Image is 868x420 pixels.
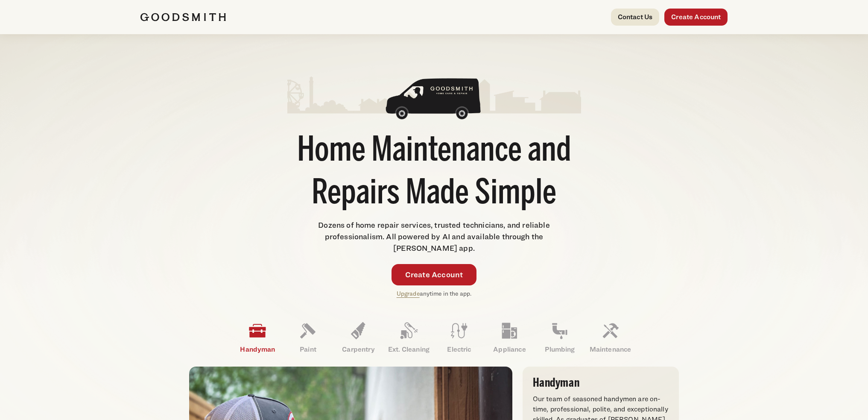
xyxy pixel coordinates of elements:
p: Carpentry [333,344,383,355]
p: Electric [434,344,484,355]
p: Paint [283,344,333,355]
h3: Handyman [533,377,669,389]
a: Maintenance [585,315,635,360]
a: Paint [283,315,333,360]
p: Maintenance [585,344,635,355]
a: Ext. Cleaning [383,315,434,360]
img: Goodsmith [140,13,226,21]
p: Ext. Cleaning [383,344,434,355]
a: Electric [434,315,484,360]
a: Handyman [232,315,283,360]
p: anytime in the app. [397,289,472,299]
a: Create Account [664,9,728,26]
span: Dozens of home repair services, trusted technicians, and reliable professionalism. All powered by... [318,220,549,253]
p: Plumbing [535,344,585,355]
p: Handyman [232,344,283,355]
a: Contact Us [611,9,660,26]
a: Create Account [392,264,477,285]
a: Plumbing [535,315,585,360]
a: Upgrade [397,290,420,297]
p: Appliance [484,344,535,355]
h1: Home Maintenance and Repairs Made Simple [287,130,581,216]
a: Appliance [484,315,535,360]
a: Carpentry [333,315,383,360]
